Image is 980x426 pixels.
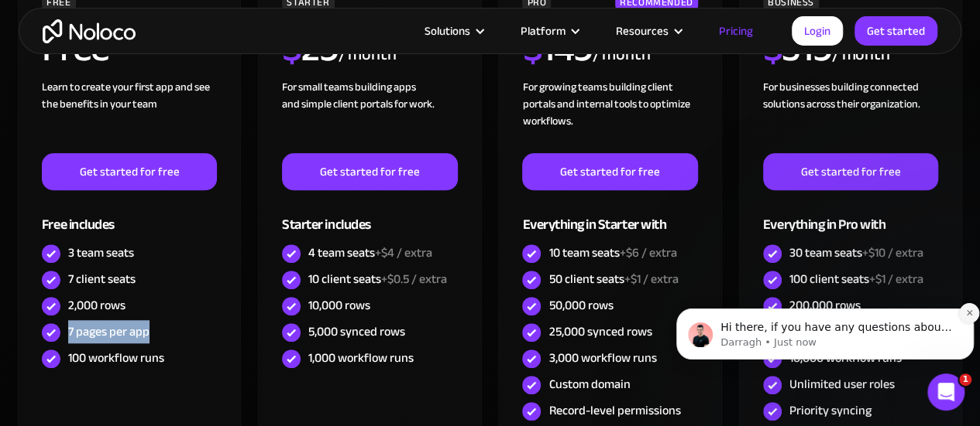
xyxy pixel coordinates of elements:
h2: 319 [763,29,832,67]
div: For businesses building connected solutions across their organization. ‍ [763,79,938,153]
a: Get started for free [763,153,938,190]
div: For small teams building apps and simple client portals for work. ‍ [282,79,457,153]
h2: Free [42,29,109,67]
div: 30 team seats [789,244,923,261]
a: home [43,19,136,43]
div: 25,000 synced rows [548,323,652,340]
div: Priority syncing [789,402,872,419]
div: Free includes [42,190,217,240]
span: +$1 / extra [869,268,923,291]
div: Platform [521,21,566,41]
div: 1,000 workflow runs [308,349,414,366]
div: Resources [597,21,700,41]
div: Record-level permissions [548,402,680,419]
div: For growing teams building client portals and internal tools to optimize workflows. [522,79,697,153]
a: Get started [854,16,937,46]
div: 7 pages per app [68,323,150,340]
div: 50 client seats [548,271,678,288]
div: / month [339,43,397,67]
div: 50,000 rows [548,297,613,314]
div: 4 team seats [308,244,432,261]
div: 100 workflow runs [68,349,164,366]
div: 10 team seats [548,244,676,261]
a: Get started for free [282,153,457,190]
div: 10 client seats [308,271,447,288]
span: +$4 / extra [375,241,432,264]
div: Everything in Starter with [522,190,697,240]
h2: 149 [522,29,592,67]
h2: 29 [282,29,339,67]
div: / month [592,43,650,67]
a: Login [792,16,843,46]
a: Pricing [700,21,772,41]
iframe: Intercom live chat [927,373,965,411]
div: Everything in Pro with [763,190,938,240]
div: 3 team seats [68,244,134,261]
div: Custom domain [548,376,630,393]
div: Solutions [425,21,470,41]
div: Platform [501,21,597,41]
div: 100 client seats [789,271,923,288]
div: Resources [616,21,669,41]
div: 3,000 workflow runs [548,349,656,366]
div: Learn to create your first app and see the benefits in your team ‍ [42,79,217,153]
span: 1 [959,373,971,386]
div: 7 client seats [68,271,136,288]
div: Starter includes [282,190,457,240]
div: / month [832,43,890,67]
div: Unlimited user roles [789,376,895,393]
span: +$0.5 / extra [381,268,447,291]
div: 10,000 rows [308,297,370,314]
a: Get started for free [42,153,217,190]
div: Solutions [405,21,501,41]
span: +$10 / extra [862,241,923,264]
a: Get started for free [522,153,697,190]
div: 5,000 synced rows [308,323,405,340]
iframe: Intercom notifications message [670,276,980,384]
span: +$6 / extra [619,241,676,264]
span: +$1 / extra [624,268,678,291]
div: 2,000 rows [68,297,126,314]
